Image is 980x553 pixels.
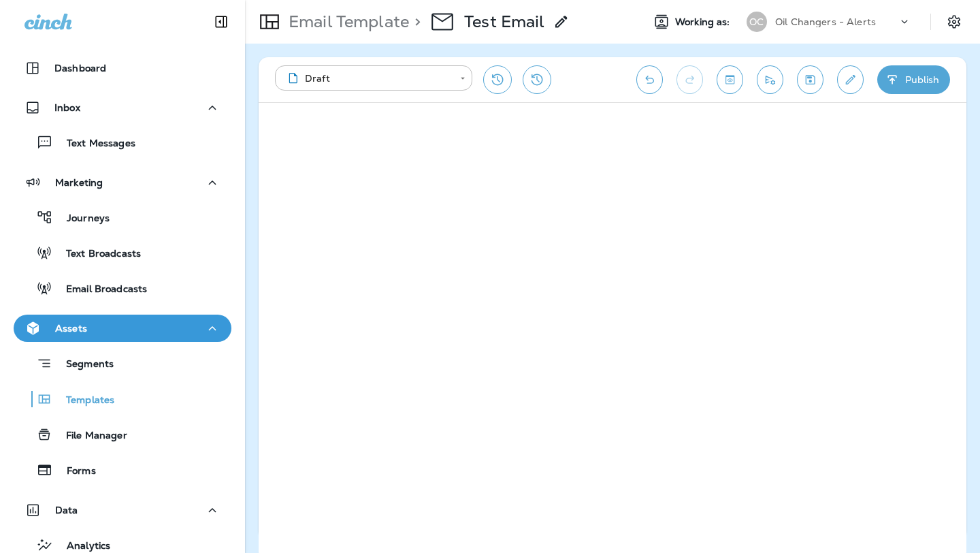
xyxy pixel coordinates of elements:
p: Inbox [54,102,80,113]
p: Journeys [53,212,110,225]
button: Edit details [837,65,864,94]
p: Segments [52,358,114,372]
p: Dashboard [54,63,106,74]
button: Publish [877,65,950,94]
button: Settings [942,10,966,34]
p: Text Broadcasts [52,248,141,261]
p: Oil Changers - Alerts [775,16,876,27]
button: View Changelog [523,65,551,94]
p: > [409,12,421,32]
button: Data [14,496,231,524]
p: Data [55,505,78,516]
button: Journeys [14,203,231,232]
button: Templates [14,385,231,413]
button: Inbox [14,94,231,121]
button: Save [797,65,823,94]
p: Email Template [283,12,409,32]
div: OC [747,12,767,32]
button: Segments [14,349,231,378]
button: Restore from previous version [483,65,512,94]
p: File Manager [52,430,127,443]
p: Test Email [464,12,544,32]
p: Text Messages [53,138,135,151]
p: Forms [53,465,96,478]
button: Undo [636,65,663,94]
button: Text Messages [14,128,231,157]
span: Working as: [675,16,733,28]
button: Send test email [757,65,783,94]
p: Templates [52,394,114,407]
button: Text Broadcasts [14,238,231,267]
button: Collapse Sidebar [202,8,240,35]
p: Assets [55,323,87,334]
p: Analytics [53,540,110,553]
button: Email Broadcasts [14,274,231,302]
button: Marketing [14,169,231,196]
button: Forms [14,456,231,484]
div: Draft [284,72,451,85]
button: Toggle preview [717,65,743,94]
button: Assets [14,315,231,342]
p: Marketing [55,177,103,188]
p: Email Broadcasts [52,283,147,296]
button: File Manager [14,420,231,449]
button: Dashboard [14,54,231,82]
